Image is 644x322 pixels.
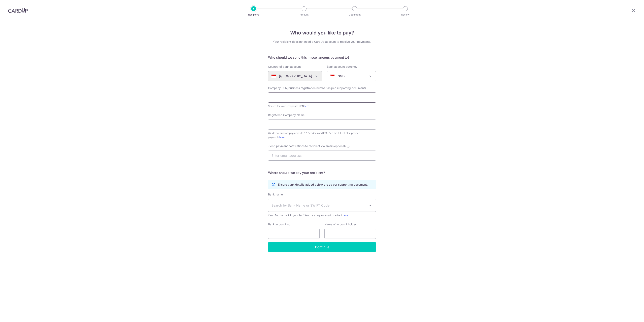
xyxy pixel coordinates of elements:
[8,8,28,13] img: CardUp
[268,242,376,252] input: Continue
[278,183,368,187] p: Ensure bank details added below are as per supporting document.
[324,222,356,226] label: Name of account holder
[390,13,420,17] p: Review
[268,40,376,44] div: Your recipient does not need a CardUp account to receive your payments.
[268,65,301,69] label: Country of bank account
[268,86,366,90] span: Company UEN/business registration number(as per supporting document)
[304,105,309,108] a: here
[268,144,346,148] span: Send payment notifications to recipient via email (optional)
[268,131,376,139] div: We do not support payments to SP Services and LTA. See the full list of supported payments .
[279,136,285,139] a: here
[268,104,376,108] div: Search for your recipient’s UEN
[327,71,376,81] span: SGD
[268,113,304,117] span: Registered Company Name
[327,71,376,81] span: SGD
[268,213,376,217] span: Can't find the bank in your list ? Send us a request to add the bank
[239,13,268,17] p: Recipient
[268,55,376,60] h5: Who should we send this miscellaneous payment to?
[268,192,283,196] label: Bank name
[268,29,376,36] h4: Who would you like to pay?
[343,214,348,217] a: here
[268,222,291,226] label: Bank account no.
[338,74,345,79] p: SGD
[289,13,319,17] p: Amount
[340,13,369,17] p: Document
[268,151,376,161] input: Enter email address
[268,170,376,175] h5: Where should we pay your recipient?
[327,65,357,69] label: Bank account currency
[271,203,366,208] span: Search by Bank Name or SWIFT Code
